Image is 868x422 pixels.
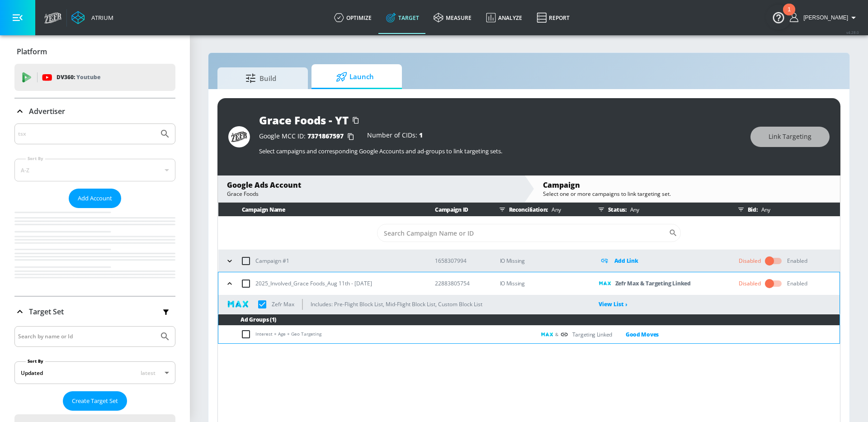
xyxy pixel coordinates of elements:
button: [PERSON_NAME] [790,12,859,23]
p: 2025_Involved_Grace Foods_Aug 11th - [DATE] [255,279,372,288]
a: optimize [327,1,379,34]
p: 1658307994 [435,256,485,266]
p: Any [548,205,561,214]
div: Updated [21,369,43,377]
button: Create Target Set [63,391,127,411]
p: DV360: [57,72,100,82]
div: Enabled [787,257,807,265]
span: latest [141,369,156,377]
div: Add Link [599,256,724,266]
button: Open Resource Center, 1 new notification [766,5,791,30]
div: Search CID Name or Number [377,224,681,242]
div: & [541,329,840,340]
span: Add Account [78,193,112,204]
p: Advertiser [29,106,65,116]
input: Search by name or Id [18,331,155,342]
p: Any [758,205,770,214]
span: Build [226,67,295,89]
span: 7371867597 [307,132,344,140]
a: View List › [599,300,627,308]
p: 22883805754 [435,279,485,288]
th: Campaign ID [420,203,485,217]
div: Targeting Linked [572,329,659,340]
a: Target [379,1,426,34]
a: measure [426,1,479,34]
div: Reconciliation: [495,203,585,216]
p: Select campaigns and corresponding Google Accounts and ad-groups to link targeting sets. [259,147,741,155]
p: Includes: Pre-Flight Block List, Mid-Flight Block List, Custom Block List [311,299,482,309]
a: Good Moves [612,329,659,340]
label: Sort By [26,358,45,364]
p: Zefr Max [272,299,294,309]
a: Report [529,1,577,34]
p: Campaign #1 [255,256,289,266]
p: Target Set [29,307,64,317]
input: Search by name [18,128,155,140]
div: Bid: [734,203,835,216]
a: Atrium [71,11,113,24]
div: Disabled [739,257,761,265]
span: 1 [419,131,423,139]
div: Campaign [543,180,831,190]
input: Search Campaign Name or ID [377,224,669,242]
p: Any [627,205,639,214]
div: Google MCC ID: [259,132,358,141]
p: IO Missing [500,256,585,266]
button: Add Account [69,189,121,208]
div: Grace Foods [227,190,515,198]
span: Launch [321,66,389,88]
label: Sort By [26,156,45,161]
div: Grace Foods - YT [259,113,349,128]
div: Number of CIDs: [367,132,423,141]
nav: list of Advertiser [14,208,175,296]
div: Platform [14,39,175,64]
a: Analyze [479,1,529,34]
p: IO Missing [500,278,585,289]
div: Advertiser [14,123,175,296]
span: v 4.28.0 [846,30,859,35]
div: Disabled [739,280,761,288]
p: Platform [17,47,47,57]
p: Add Link [614,256,638,266]
div: Enabled [787,280,807,288]
th: Campaign Name [218,203,421,217]
div: Target Set [14,297,175,327]
td: Interest + Age + Geo Targeting [218,326,535,343]
div: Atrium [88,14,113,22]
th: Ad Groups (1) [218,314,840,326]
div: 1 [788,9,791,21]
div: Google Ads AccountGrace Foods [218,175,524,202]
div: Select one or more campaigns to link targeting set. [543,190,831,198]
span: login as: casey.cohen@zefr.com [800,14,848,21]
div: Google Ads Account [227,180,515,190]
p: Zefr Max & Targeting Linked [615,278,691,289]
div: Advertiser [14,99,175,124]
span: Create Target Set [72,396,118,406]
div: A-Z [14,159,175,181]
p: Youtube [76,72,100,82]
div: DV360: Youtube [14,64,175,91]
div: Status: [594,203,724,216]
